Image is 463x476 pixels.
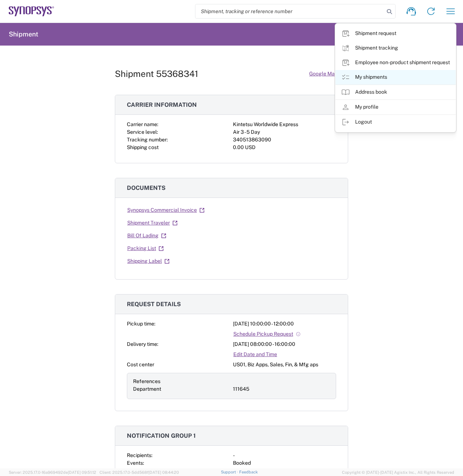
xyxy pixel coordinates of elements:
[127,468,155,473] span: Documents:
[239,470,258,474] a: Feedback
[100,470,179,475] span: Client: 2025.17.0-5dd568f
[335,55,456,70] a: Employee non-product shipment request
[127,144,159,150] span: Shipping cost
[127,121,158,127] span: Carrier name:
[335,70,456,85] a: My shipments
[233,460,251,466] span: Booked
[9,30,38,39] h2: Shipment
[335,85,456,100] a: Address book
[127,362,154,367] span: Cost center
[233,340,336,348] div: [DATE] 08:00:00 - 16:00:00
[127,216,178,229] a: Shipment Traveler
[233,361,336,368] div: US01, Biz Apps, Sales, Fin, & Mfg aps
[9,470,96,475] span: Server: 2025.17.0-16a969492de
[127,129,158,135] span: Service level:
[127,204,205,216] a: Synopsys Commercial Invoice
[148,470,179,475] span: [DATE] 08:44:20
[233,320,336,328] div: [DATE] 10:00:00 - 12:00:00
[233,385,330,393] div: 111645
[127,137,168,143] span: Tracking number:
[342,469,454,476] span: Copyright © [DATE]-[DATE] Agistix Inc., All Rights Reserved
[115,69,198,79] h1: Shipment 55368341
[335,26,456,41] a: Shipment request
[233,121,336,128] div: Kintetsu Worldwide Express
[335,100,456,114] a: My profile
[68,470,96,475] span: [DATE] 09:51:12
[233,348,277,361] a: Edit Date and Time
[127,255,170,268] a: Shipping Label
[233,136,336,144] div: 340513863090
[127,184,166,191] span: Documents
[233,128,336,136] div: Air 3 - 5 Day
[233,328,301,340] a: Schedule Pickup Request
[221,470,239,474] a: Support
[127,242,164,255] a: Packing List
[127,432,196,439] span: Notification group 1
[335,115,456,129] a: Logout
[127,301,181,308] span: Request details
[133,385,230,393] div: Department
[233,144,336,151] div: 0.00 USD
[127,101,197,108] span: Carrier information
[127,321,155,327] span: Pickup time:
[133,378,160,384] span: References
[127,229,167,242] a: Bill Of Lading
[233,452,336,459] div: -
[127,460,144,466] span: Events:
[127,452,152,458] span: Recipients:
[195,4,384,18] input: Shipment, tracking or reference number
[127,341,158,347] span: Delivery time:
[335,41,456,55] a: Shipment tracking
[233,467,336,475] div: -
[309,67,348,80] a: Google Maps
